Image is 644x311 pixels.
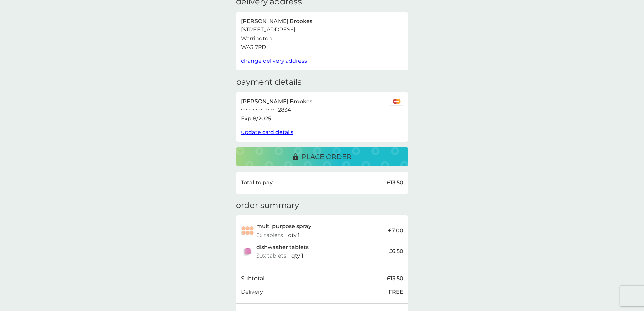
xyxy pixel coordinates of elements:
p: ● [261,108,262,112]
p: ● [273,108,274,112]
p: Subtotal [241,274,264,283]
p: £13.50 [387,178,403,187]
p: ● [241,108,242,112]
p: qty [288,231,297,240]
p: ● [258,108,260,112]
p: ● [253,108,254,112]
p: [STREET_ADDRESS] [241,25,295,34]
p: [PERSON_NAME] Brookes [241,17,312,26]
p: ● [256,108,257,112]
p: ● [243,108,245,112]
p: place order [302,151,351,162]
p: dishwasher tablets [256,243,309,252]
p: WA3 7PD [241,43,266,52]
p: FREE [388,288,403,296]
button: change delivery address [241,57,307,65]
p: Warrington [241,34,272,43]
p: ● [271,108,272,112]
span: change delivery address [241,58,307,64]
p: 1 [301,251,303,260]
p: 2834 [278,106,291,114]
p: [PERSON_NAME] Brookes [241,97,312,106]
button: place order [236,147,408,166]
p: £13.50 [387,274,403,283]
p: ● [266,108,267,112]
p: 1 [298,231,300,240]
p: qty [291,251,300,260]
button: update card details [241,128,293,137]
p: ● [246,108,247,112]
p: £6.50 [389,247,403,256]
p: Total to pay [241,178,273,187]
h3: payment details [236,77,302,87]
p: multi purpose spray [256,222,311,231]
p: ● [268,108,269,112]
h3: order summary [236,201,299,210]
p: Exp [241,114,251,123]
p: £7.00 [388,226,403,235]
p: ● [248,108,250,112]
p: 8 / 2025 [253,114,271,123]
p: Delivery [241,288,263,296]
p: 30x tablets [256,251,286,260]
p: 6x tablets [256,231,283,240]
span: update card details [241,129,293,135]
